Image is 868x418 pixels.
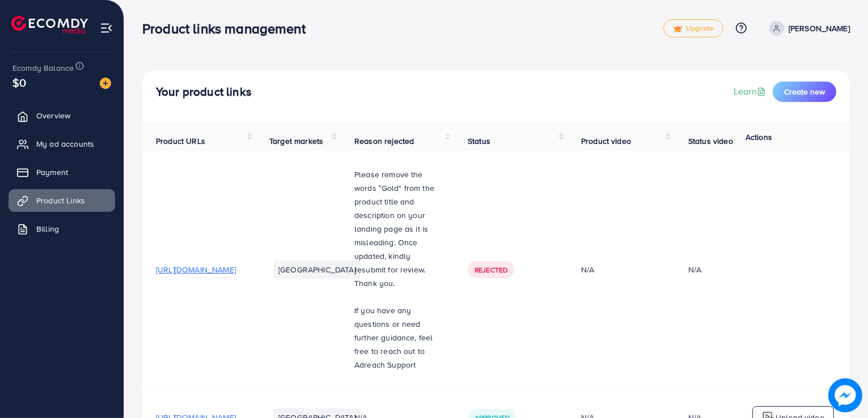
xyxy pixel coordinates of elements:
div: N/A [688,264,701,275]
span: My ad accounts [36,138,94,150]
p: If you have any questions or need further guidance, feel free to reach out to Adreach Support [354,304,441,372]
span: Rejected [475,265,507,275]
span: Product video [581,135,631,147]
a: Payment [9,161,115,184]
img: image [100,78,111,89]
p: Please remove the words “Gold" from the product title and description on your landing page as it ... [354,168,441,290]
span: Reason rejected [354,135,414,147]
span: Ecomdy Balance [12,62,74,74]
a: Product Links [9,189,115,212]
a: Billing [9,217,115,240]
span: Overview [36,110,70,121]
a: My ad accounts [9,133,115,155]
span: Actions [746,131,772,143]
a: Learn [734,85,768,98]
a: Overview [9,104,115,127]
span: Upgrade [673,24,714,33]
span: Billing [36,223,59,234]
span: Product URLs [156,135,205,147]
span: Payment [36,167,68,178]
div: N/A [581,264,661,275]
p: [PERSON_NAME] [789,22,850,35]
li: [GEOGRAPHIC_DATA] [274,261,361,279]
span: Product Links [36,195,85,206]
span: Target markets [269,135,323,147]
a: [PERSON_NAME] [765,21,850,36]
a: tickUpgrade [663,19,723,37]
span: [URL][DOMAIN_NAME] [156,264,236,275]
span: Status [468,135,490,147]
img: menu [100,22,113,35]
img: image [832,382,859,409]
button: Create new [773,82,836,102]
span: Create new [784,86,825,97]
img: tick [673,25,683,33]
img: logo [11,16,88,33]
span: $0 [12,74,26,91]
h3: Product links management [142,20,315,37]
h4: Your product links [156,85,252,99]
span: Status video [688,135,733,147]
